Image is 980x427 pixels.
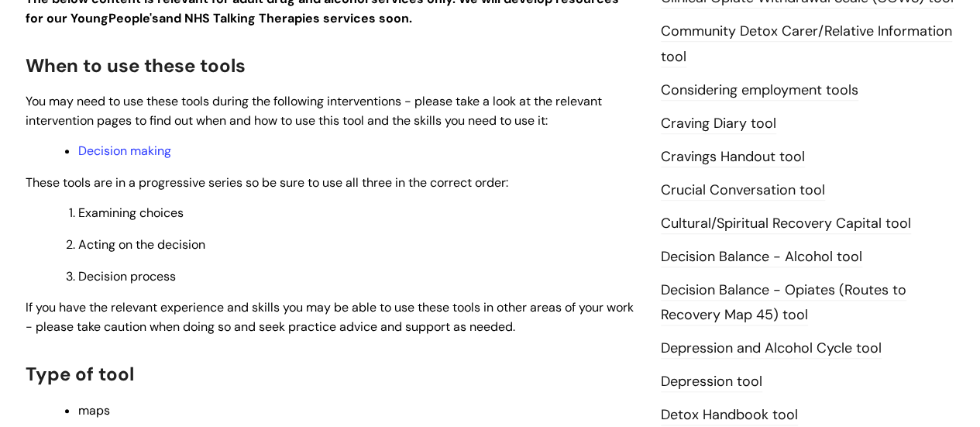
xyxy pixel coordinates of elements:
[78,236,205,253] span: Acting on the decision
[78,402,110,418] span: maps
[108,10,159,26] strong: People's
[661,22,952,67] a: Community Detox Carer/Relative Information tool
[78,205,184,221] span: Examining choices
[661,339,882,359] a: Depression and Alcohol Cycle tool
[78,268,176,284] span: Decision process
[661,281,906,325] a: Decision Balance - Opiates (Routes to Recovery Map 45) tool
[26,174,508,191] span: These tools are in a progressive series so be sure to use all three in the correct order:
[661,114,776,134] a: Craving Diary tool
[661,247,862,267] a: Decision Balance - Alcohol tool
[26,93,602,129] span: You may need to use these tools during the following interventions - please take a look at the re...
[661,405,798,425] a: Detox Handbook tool
[661,372,762,392] a: Depression tool
[78,143,171,159] a: Decision making
[26,299,634,335] span: If you have the relevant experience and skills you may be able to use these tools in other areas ...
[661,147,805,167] a: Cravings Handout tool
[661,81,858,101] a: Considering employment tools
[26,53,246,77] span: When to use these tools
[661,181,825,201] a: Crucial Conversation tool
[26,362,134,386] span: Type of tool
[661,214,911,234] a: Cultural/Spiritual Recovery Capital tool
